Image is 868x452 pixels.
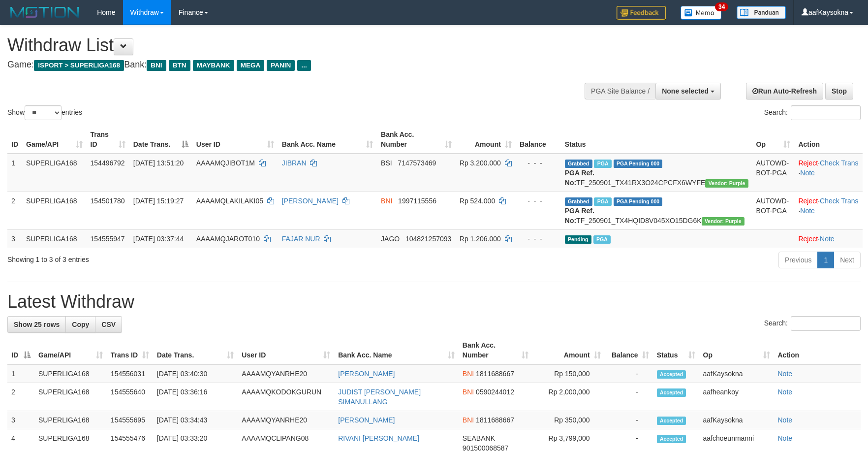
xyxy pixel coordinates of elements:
[657,370,686,379] span: Accepted
[476,370,514,378] span: Copy 1811688667 to clipboard
[820,235,835,243] a: Note
[7,336,34,364] th: ID: activate to sort column descending
[22,229,87,248] td: SUPERLIGA168
[87,126,129,154] th: Trans ID: activate to sort column ascending
[460,159,501,167] span: Rp 3.200.000
[778,388,793,396] a: Note
[594,197,611,206] span: Marked by aafsoycanthlai
[565,197,592,206] span: Grabbed
[794,229,863,248] td: ·
[238,364,334,383] td: AAAAMQYANRHE20
[764,105,861,120] label: Search:
[476,388,514,396] span: Copy 0590244012 to clipboard
[605,383,653,411] td: -
[25,105,62,120] select: Showentries
[798,197,818,205] a: Reject
[520,234,557,244] div: - - -
[460,235,501,243] span: Rp 1.206.000
[267,60,295,71] span: PANIN
[7,364,34,383] td: 1
[820,197,859,205] a: Check Trans
[147,60,166,71] span: BNI
[34,336,107,364] th: Game/API: activate to sort column ascending
[91,197,125,205] span: 154501780
[196,197,263,205] span: AAAAMQLAKILAKI05
[22,154,87,192] td: SUPERLIGA168
[196,235,260,243] span: AAAAMQJAROT010
[72,321,89,328] span: Copy
[282,235,320,243] a: FAJAR NUR
[463,370,474,378] span: BNI
[338,388,421,406] a: JUDIST [PERSON_NAME] SIMANULLANG
[153,336,238,364] th: Date Trans.: activate to sort column ascending
[22,192,87,229] td: SUPERLIGA168
[7,251,354,264] div: Showing 1 to 3 of 3 entries
[133,197,184,205] span: [DATE] 15:19:27
[463,388,474,396] span: BNI
[605,411,653,429] td: -
[532,336,605,364] th: Amount: activate to sort column ascending
[91,159,125,167] span: 154496792
[463,416,474,424] span: BNI
[565,160,592,168] span: Grabbed
[752,192,795,229] td: AUTOWD-BOT-PGA
[791,316,861,331] input: Search:
[7,292,861,312] h1: Latest Withdraw
[605,336,653,364] th: Balance: activate to sort column ascending
[338,416,395,424] a: [PERSON_NAME]
[794,126,863,154] th: Action
[798,159,818,167] a: Reject
[778,252,818,268] a: Previous
[381,159,392,167] span: BSI
[405,235,451,243] span: Copy 104821257093 to clipboard
[752,126,795,154] th: Op: activate to sort column ascending
[196,159,255,167] span: AAAAMQJIBOT1M
[561,154,752,192] td: TF_250901_TX41RX3O24CPCFX6WYFE
[752,154,795,192] td: AUTOWD-BOT-PGA
[338,370,395,378] a: [PERSON_NAME]
[764,316,861,331] label: Search:
[91,235,125,243] span: 154555947
[800,169,815,177] a: Note
[655,83,721,99] button: None selected
[825,83,853,99] a: Stop
[737,6,786,19] img: panduan.png
[702,217,744,226] span: Vendor URL: https://trx4.1velocity.biz
[705,179,748,188] span: Vendor URL: https://trx4.1velocity.biz
[565,169,594,187] b: PGA Ref. No:
[594,160,611,168] span: Marked by aafsoumeymey
[605,364,653,383] td: -
[561,126,752,154] th: Status
[7,316,66,333] a: Show 25 rows
[657,388,686,397] span: Accepted
[681,6,722,20] img: Button%20Memo.svg
[794,154,863,192] td: · ·
[463,434,495,442] span: SEABANK
[238,383,334,411] td: AAAAMQKODOKGURUN
[614,160,663,168] span: PGA Pending
[778,434,793,442] a: Note
[778,370,793,378] a: Note
[34,364,107,383] td: SUPERLIGA168
[800,207,815,215] a: Note
[169,60,190,71] span: BTN
[153,364,238,383] td: [DATE] 03:40:30
[653,336,699,364] th: Status: activate to sort column ascending
[133,159,184,167] span: [DATE] 13:51:20
[192,126,278,154] th: User ID: activate to sort column ascending
[107,383,153,411] td: 154555640
[715,2,728,11] span: 34
[520,158,557,168] div: - - -
[338,434,419,442] a: RIVANI [PERSON_NAME]
[14,321,60,328] span: Show 25 rows
[238,336,334,364] th: User ID: activate to sort column ascending
[834,252,861,268] a: Next
[238,411,334,429] td: AAAAMQYANRHE20
[7,35,569,55] h1: Withdraw List
[398,197,436,205] span: Copy 1997115556 to clipboard
[456,126,516,154] th: Amount: activate to sort column ascending
[820,159,859,167] a: Check Trans
[817,252,834,268] a: 1
[133,235,184,243] span: [DATE] 03:37:44
[282,197,339,205] a: [PERSON_NAME]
